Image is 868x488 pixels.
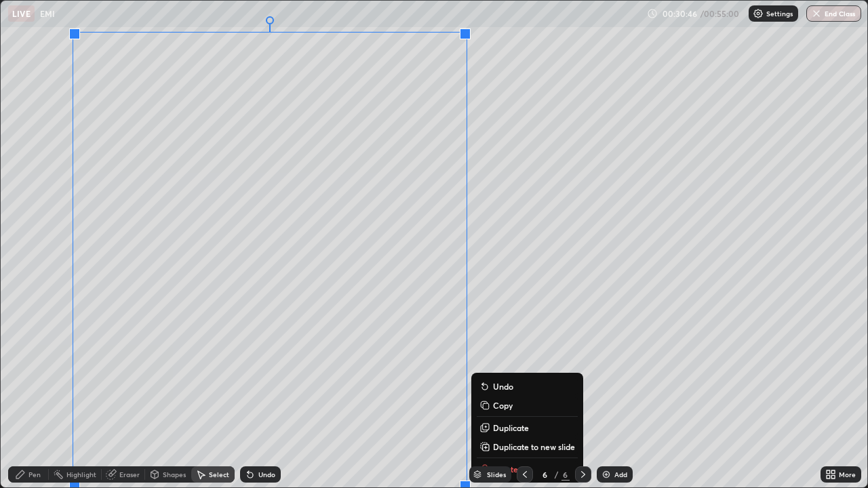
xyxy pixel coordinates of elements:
p: Duplicate [493,422,529,433]
button: Duplicate to new slide [477,439,578,455]
p: EMI [40,8,55,19]
div: Highlight [66,471,96,478]
div: Select [209,471,229,478]
p: Undo [493,381,513,392]
div: Add [614,471,627,478]
p: Duplicate to new slide [493,441,575,452]
p: Copy [493,400,513,411]
p: LIVE [12,8,31,19]
img: add-slide-button [601,469,612,480]
img: class-settings-icons [753,8,764,19]
div: Slides [487,471,506,478]
button: Copy [477,397,578,413]
div: Shapes [163,471,186,478]
p: Settings [766,10,793,17]
div: 6 [561,468,570,481]
div: More [839,471,856,478]
button: Duplicate [477,420,578,436]
div: / [555,470,559,479]
img: end-class-cross [811,8,822,19]
div: Pen [28,471,41,478]
button: Undo [477,378,578,394]
div: 6 [538,470,552,479]
button: End Class [806,5,861,22]
div: Eraser [119,471,140,478]
div: Undo [258,471,275,478]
